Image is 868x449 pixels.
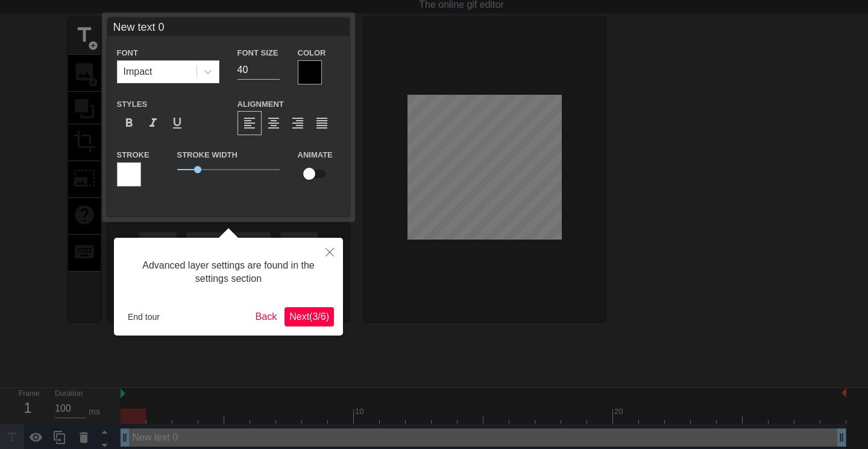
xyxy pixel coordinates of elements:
div: Advanced layer settings are found in the settings section [123,247,334,298]
button: Close [316,238,343,266]
button: End tour [123,308,165,326]
button: Back [251,307,282,326]
button: Next [285,307,334,326]
span: Next ( 3 / 6 ) [289,311,329,322]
